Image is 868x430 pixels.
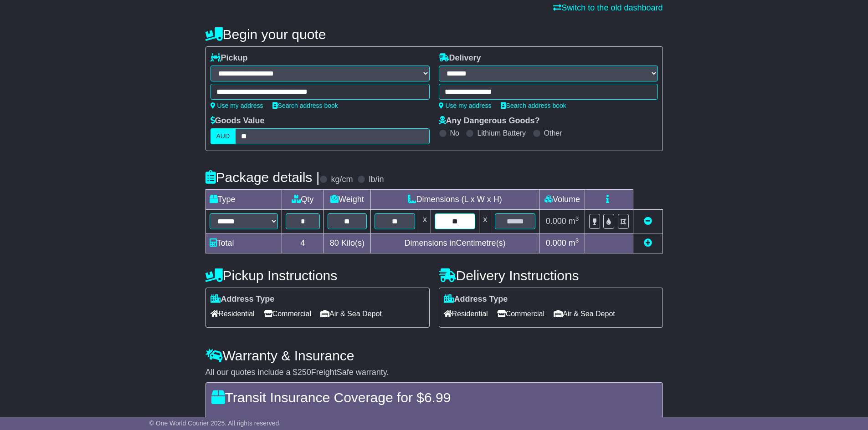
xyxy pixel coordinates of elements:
[211,294,275,304] label: Address Type
[205,368,663,378] div: All our quotes include a $ FreightSafe warranty.
[298,368,311,377] span: 250
[324,190,371,210] td: Weight
[539,190,585,210] td: Volume
[370,190,539,210] td: Dimensions (L x W x H)
[424,390,451,405] span: 6.99
[544,129,562,137] label: Other
[211,53,248,63] label: Pickup
[546,217,566,226] span: 0.000
[439,53,481,63] label: Delivery
[211,390,657,405] h4: Transit Insurance Coverage for $
[575,215,579,222] sup: 3
[546,238,566,248] span: 0.000
[569,217,579,226] span: m
[439,102,492,109] a: Use my address
[569,238,579,248] span: m
[644,217,652,226] a: Remove this item
[444,307,488,321] span: Residential
[149,420,281,427] span: © One World Courier 2025. All rights reserved.
[211,102,263,109] a: Use my address
[282,190,324,210] td: Qty
[439,116,540,126] label: Any Dangerous Goods?
[272,102,338,109] a: Search address book
[205,233,282,253] td: Total
[553,3,663,12] a: Switch to the old dashboard
[282,233,324,253] td: 4
[501,102,566,109] a: Search address book
[331,175,353,185] label: kg/cm
[477,129,526,137] label: Lithium Battery
[479,210,491,233] td: x
[444,294,508,304] label: Address Type
[320,307,382,321] span: Air & Sea Depot
[644,238,652,248] a: Add new item
[211,307,255,321] span: Residential
[419,210,431,233] td: x
[439,268,663,283] h4: Delivery Instructions
[370,233,539,253] td: Dimensions in Centimetre(s)
[369,175,384,185] label: lb/in
[554,307,615,321] span: Air & Sea Depot
[497,307,544,321] span: Commercial
[205,170,320,185] h4: Package details |
[324,233,371,253] td: Kilo(s)
[205,27,663,42] h4: Begin your quote
[575,237,579,244] sup: 3
[205,190,282,210] td: Type
[450,129,459,137] label: No
[330,238,339,248] span: 80
[205,348,663,363] h4: Warranty & Insurance
[205,268,430,283] h4: Pickup Instructions
[264,307,311,321] span: Commercial
[211,116,265,126] label: Goods Value
[211,128,236,144] label: AUD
